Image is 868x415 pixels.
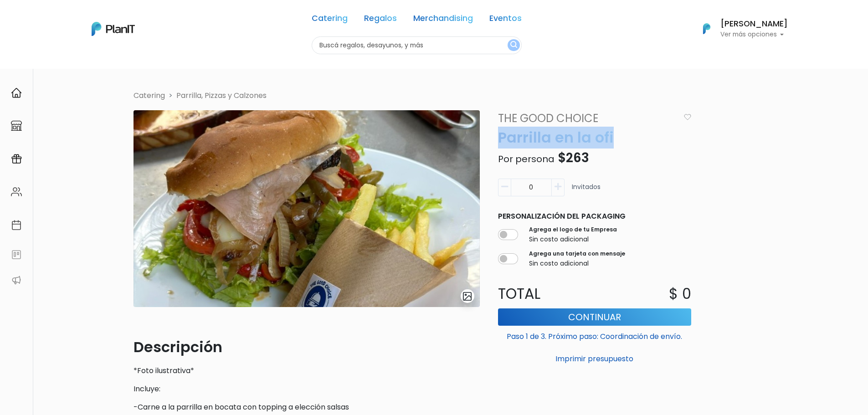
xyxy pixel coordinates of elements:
a: Merchandising [413,15,473,26]
nav: breadcrumb [128,90,740,103]
img: calendar-87d922413cdce8b2cf7b7f5f62616a5cf9e4887200fb71536465627b3292af00.svg [11,220,22,231]
a: Catering [312,15,348,26]
span: Por persona [498,153,555,165]
img: campaigns-02234683943229c281be62815700db0a1741e53638e28bf9629b52c665b00959.svg [11,154,22,164]
img: feedback-78b5a0c8f98aac82b08bfc38622c3050aee476f2c9584af64705fc4e61158814.svg [11,249,22,260]
img: search_button-432b6d5273f82d61273b3651a40e1bd1b912527efae98b1b7a1b2c0702e16a8d.svg [510,41,517,50]
a: Eventos [489,15,522,26]
img: PlanIt Logo [92,22,135,36]
p: Parrilla en la ofi [493,127,697,149]
button: Continuar [498,308,691,326]
label: Agrega una tarjeta con mensaje [529,250,625,258]
p: *Foto ilustrativa* [134,365,480,376]
img: marketplace-4ceaa7011d94191e9ded77b95e3339b90024bf715f7c57f8cf31f2d8c509eaba.svg [11,120,22,131]
p: Sin costo adicional [529,259,625,268]
input: Buscá regalos, desayunos, y más [312,36,522,54]
img: partners-52edf745621dab592f3b2c58e3bca9d71375a7ef29c3b500c9f145b62cc070d4.svg [11,275,22,286]
img: heart_icon [684,114,691,120]
p: Incluye: [134,384,480,395]
img: Captura_de_pantalla_2024-03-08_160027.jpg [134,110,480,307]
a: Regalos [364,15,397,26]
p: Descripción [134,336,480,358]
h6: [PERSON_NAME] [720,20,788,28]
p: Paso 1 de 3. Próximo paso: Coordinación de envío. [498,328,691,342]
p: Personalización del packaging [498,211,691,222]
button: Imprimir presupuesto [498,351,691,367]
img: home-e721727adea9d79c4d83392d1f703f7f8bce08238fde08b1acbfd93340b81755.svg [11,87,22,98]
a: The good choice [493,110,680,127]
img: PlanIt Logo [697,19,717,39]
p: $ 0 [669,283,691,305]
p: -Carne a la parrilla en bocata con topping a elección salsas [134,402,480,413]
p: Total [493,283,595,305]
div: ¿Necesitás ayuda? [47,9,131,26]
p: Ver más opciones [720,31,788,38]
label: Agrega el logo de tu Empresa [529,225,617,234]
img: people-662611757002400ad9ed0e3c099ab2801c6687ba6c219adb57efc949bc21e19d.svg [11,186,22,197]
button: PlanIt Logo [PERSON_NAME] Ver más opciones [691,17,788,41]
span: $263 [558,149,589,167]
p: Sin costo adicional [529,235,617,244]
img: gallery-light [462,291,473,302]
li: Catering [134,90,165,101]
p: Invitados [572,182,601,200]
a: Parrilla, Pizzas y Calzones [176,90,267,101]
